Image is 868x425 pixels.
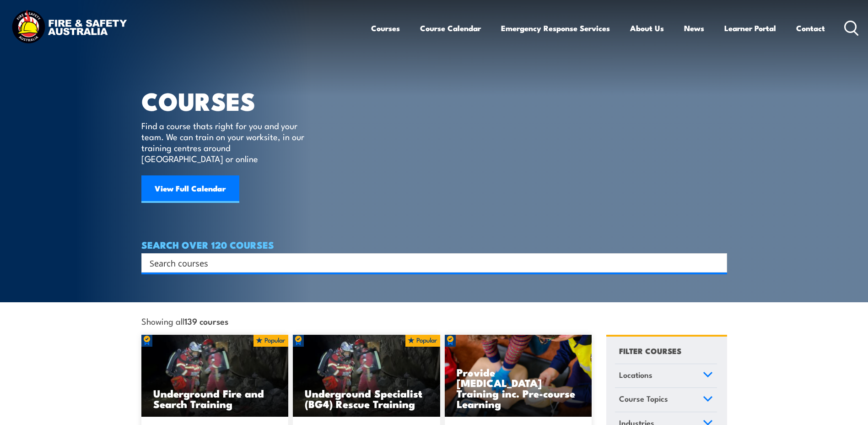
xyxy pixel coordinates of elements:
a: About Us [630,16,664,40]
span: Course Topics [619,392,668,405]
span: Showing all [141,316,228,326]
a: Underground Fire and Search Training [141,335,289,417]
a: View Full Calendar [141,175,239,203]
a: Courses [371,16,400,40]
h3: Underground Fire and Search Training [153,388,277,409]
span: Locations [619,369,652,381]
a: Underground Specialist (BG4) Rescue Training [293,335,440,417]
a: Learner Portal [724,16,776,40]
h3: Provide [MEDICAL_DATA] Training inc. Pre-course Learning [457,367,580,409]
a: News [684,16,704,40]
a: Emergency Response Services [501,16,610,40]
strong: 139 courses [184,315,228,327]
a: Locations [615,364,717,388]
h4: FILTER COURSES [619,344,681,357]
a: Contact [796,16,825,40]
img: Underground mine rescue [141,335,289,417]
a: Course Topics [615,388,717,412]
p: Find a course thats right for you and your team. We can train on your worksite, in our training c... [141,120,308,164]
button: Search magnifier button [711,256,724,269]
h1: COURSES [141,90,318,111]
h3: Underground Specialist (BG4) Rescue Training [305,388,428,409]
h4: SEARCH OVER 120 COURSES [141,240,727,250]
form: Search form [151,256,709,269]
input: Search input [150,256,707,270]
a: Provide [MEDICAL_DATA] Training inc. Pre-course Learning [445,335,592,417]
a: Course Calendar [420,16,481,40]
img: Low Voltage Rescue and Provide CPR [445,335,592,417]
img: Underground mine rescue [293,335,440,417]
